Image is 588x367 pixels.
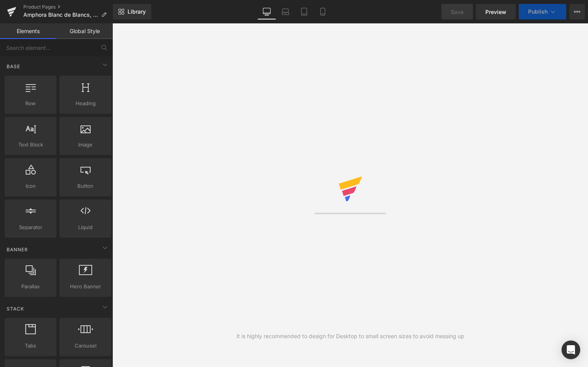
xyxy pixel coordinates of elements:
span: Liquid [62,223,109,231]
span: Parallax [7,282,54,291]
span: Banner [6,246,29,253]
span: Row [7,99,54,108]
button: Publish [519,4,566,19]
span: Save [451,8,464,16]
span: Hero Banner [62,282,109,291]
span: Heading [62,99,109,108]
span: Carousel [62,342,109,350]
a: Desktop [257,4,276,19]
a: New Library [113,4,151,19]
span: Publish [528,9,548,15]
span: Icon [7,182,54,190]
div: Open Intercom Messenger [562,341,580,359]
span: Base [6,63,21,70]
a: Laptop [276,4,295,19]
a: Product Pages [23,4,113,10]
span: Button [62,182,109,190]
span: Amphora Blanc de Blancs, 2022 [23,12,98,18]
span: Stack [6,305,25,312]
span: Library [128,8,146,15]
a: Tablet [295,4,313,19]
span: Separator [7,223,54,231]
span: Preview [485,8,506,16]
a: Global Style [56,23,113,39]
span: Text Block [7,141,54,149]
div: It is highly recommended to design for Desktop to small screen sizes to avoid messing up [236,332,464,341]
span: Tabs [7,342,54,350]
span: Image [62,141,109,149]
button: More [569,4,585,19]
a: Preview [476,4,516,19]
a: Mobile [313,4,332,19]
